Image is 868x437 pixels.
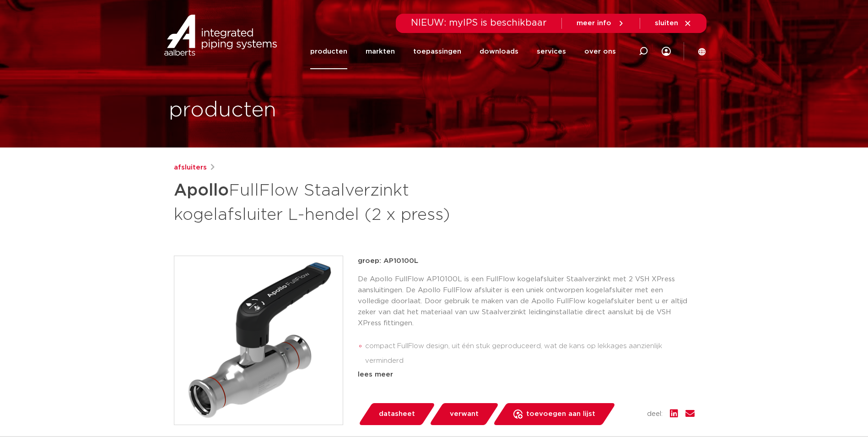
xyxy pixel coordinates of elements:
span: datasheet [379,407,415,421]
li: compact FullFlow design, uit één stuk geproduceerd, wat de kans op lekkages aanzienlijk verminderd [365,339,695,368]
span: NIEUW: myIPS is beschikbaar [411,18,547,27]
a: verwant [429,403,499,425]
p: De Apollo FullFlow AP10100L is een FullFlow kogelafsluiter Staalverzinkt met 2 VSH XPress aanslui... [358,274,695,329]
a: meer info [577,19,625,27]
span: verwant [450,407,479,421]
span: toevoegen aan lijst [526,407,595,421]
div: lees meer [358,369,695,380]
a: sluiten [655,19,692,27]
a: markten [366,34,395,69]
h1: FullFlow Staalverzinkt kogelafsluiter L-hendel (2 x press) [174,177,518,226]
strong: Apollo [174,182,229,199]
a: producten [310,34,347,69]
p: groep: AP10100L [358,256,695,267]
span: meer info [577,20,611,27]
span: sluiten [655,20,678,27]
h1: producten [169,96,276,125]
a: afsluiters [174,162,207,173]
nav: Menu [310,34,616,69]
a: downloads [480,34,518,69]
span: deel: [647,409,663,420]
a: datasheet [358,403,436,425]
a: toepassingen [413,34,461,69]
img: Product Image for Apollo FullFlow Staalverzinkt kogelafsluiter L-hendel (2 x press) [174,256,343,425]
a: over ons [584,34,616,69]
a: services [537,34,566,69]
